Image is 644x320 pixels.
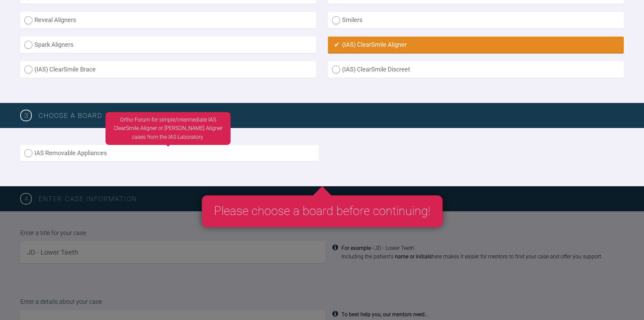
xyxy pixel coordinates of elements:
[20,37,316,53] label: Spark Aligners
[328,12,624,28] label: Smilers
[20,61,316,78] label: (IAS) ClearSmile Brace
[328,61,624,78] label: (IAS) ClearSmile Discreet
[20,145,319,162] label: IAS Removable Appliances
[202,195,443,227] div: Please choose a board before continuing!
[20,110,32,121] span: 3
[20,12,316,28] label: Reveal Aligners
[328,37,624,53] label: (IAS) ClearSmile Aligner
[105,112,231,145] div: Ortho Forum for simple/intermediate IAS ClearSmile Aligner or [PERSON_NAME] Aligner cases from th...
[39,110,624,121] h3: Choose a board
